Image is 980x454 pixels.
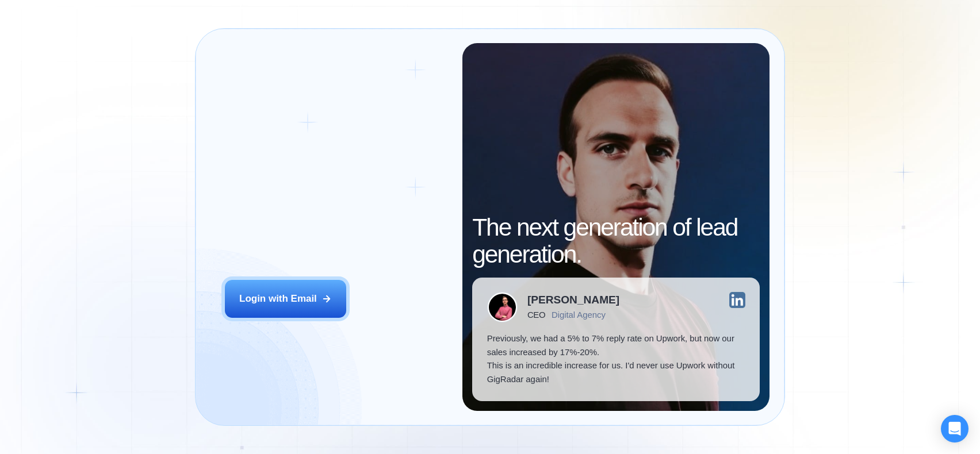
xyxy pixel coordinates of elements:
div: [PERSON_NAME] [527,294,619,305]
div: CEO [527,310,545,320]
div: Open Intercom Messenger [941,415,968,443]
div: Login with Email [239,292,317,305]
div: Digital Agency [552,310,606,320]
p: Previously, we had a 5% to 7% reply rate on Upwork, but now our sales increased by 17%-20%. This ... [487,332,745,386]
h2: The next generation of lead generation. [472,214,760,268]
button: Login with Email [225,280,346,318]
